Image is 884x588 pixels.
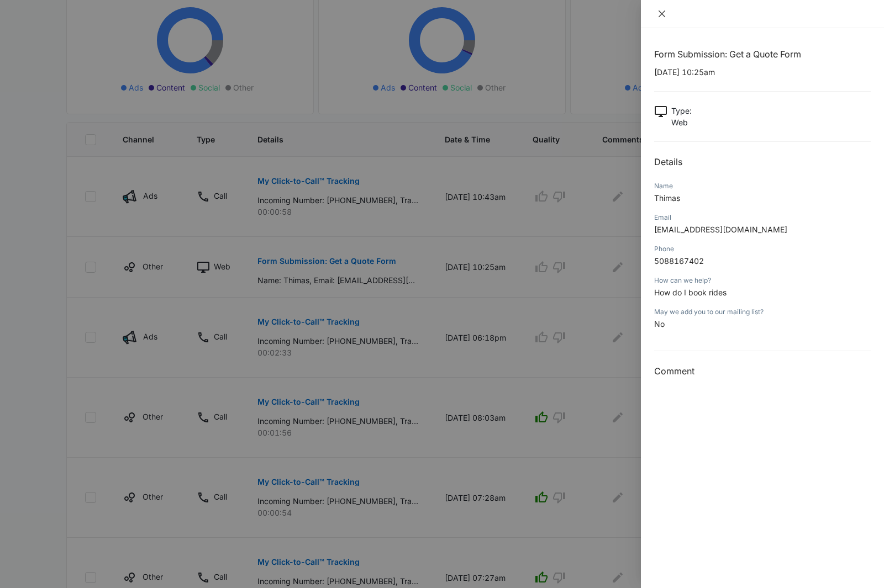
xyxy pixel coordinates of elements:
[654,276,871,285] div: How can we help?
[654,181,871,191] div: Name
[654,225,787,234] span: [EMAIL_ADDRESS][DOMAIN_NAME]
[654,66,871,78] p: [DATE] 10:25am
[654,256,704,266] span: 5088167402
[654,155,871,168] h2: Details
[654,213,871,223] div: Email
[654,364,871,378] h3: Comment
[654,319,665,329] span: No
[654,307,871,317] div: May we add you to our mailing list?
[654,47,871,61] h1: Form Submission: Get a Quote Form
[657,9,666,18] span: close
[654,288,727,297] span: How do I book rides
[654,244,871,254] div: Phone
[671,116,692,128] p: Web
[654,193,680,203] span: Thimas
[671,105,692,116] p: Type :
[654,9,670,19] button: Close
